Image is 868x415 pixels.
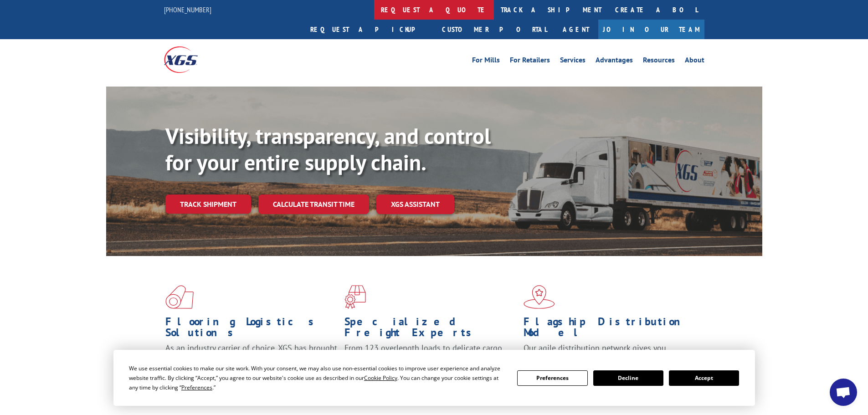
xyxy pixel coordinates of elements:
a: For Retailers [510,56,550,67]
div: Cookie Consent Prompt [113,350,755,406]
button: Decline [593,370,663,386]
button: Preferences [517,370,587,386]
a: Agent [554,20,598,39]
a: Track shipment [165,195,251,214]
a: Resources [643,56,675,67]
a: Join Our Team [598,20,704,39]
a: XGS ASSISTANT [376,195,454,214]
img: xgs-icon-flagship-distribution-model-red [524,285,555,309]
h1: Flooring Logistics Solutions [165,316,338,343]
a: Customer Portal [435,20,554,39]
span: Preferences [181,384,212,391]
h1: Specialized Freight Experts [344,316,517,343]
span: Cookie Policy [364,374,397,382]
div: We use essential cookies to make our site work. With your consent, we may also use non-essential ... [129,364,506,392]
a: Services [560,56,586,67]
a: For Mills [472,56,500,67]
a: Open chat [830,379,857,406]
h1: Flagship Distribution Model [524,316,696,343]
a: [PHONE_NUMBER] [164,5,211,14]
button: Accept [669,370,739,386]
b: Visibility, transparency, and control for your entire supply chain. [165,122,491,176]
a: Request a pickup [303,20,435,39]
img: xgs-icon-focused-on-flooring-red [344,285,366,309]
span: As an industry carrier of choice, XGS has brought innovation and dedication to flooring logistics... [165,343,337,375]
a: Advantages [596,56,633,67]
p: From 123 overlength loads to delicate cargo, our experienced staff knows the best way to move you... [344,343,517,383]
span: Our agile distribution network gives you nationwide inventory management on demand. [524,343,691,364]
img: xgs-icon-total-supply-chain-intelligence-red [165,285,194,309]
a: Calculate transit time [258,195,369,214]
a: About [685,56,704,67]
